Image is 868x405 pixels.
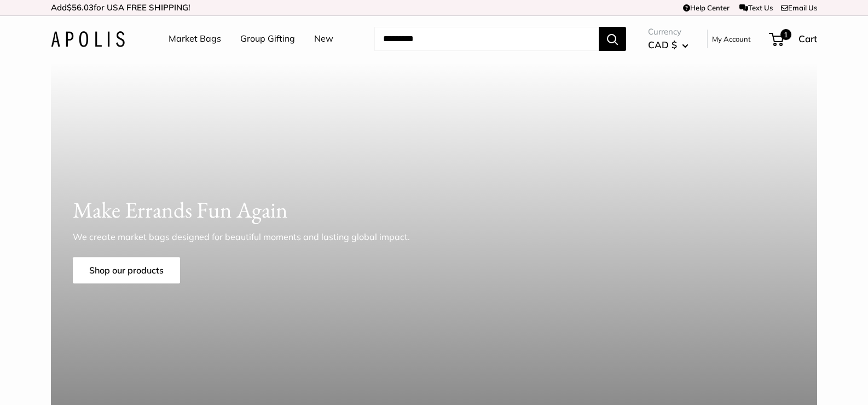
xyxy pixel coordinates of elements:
a: Text Us [739,3,773,12]
h1: Make Errands Fun Again [73,194,795,226]
a: Shop our products [73,257,180,283]
button: CAD $ [648,36,688,54]
a: Email Us [781,3,817,12]
span: CAD $ [648,39,677,50]
input: Search... [374,27,599,51]
a: 1 Cart [770,30,817,48]
span: Currency [648,24,688,39]
span: Cart [798,33,817,44]
a: My Account [712,32,751,45]
img: Apolis [51,31,125,47]
span: $56.03 [67,2,94,13]
span: 1 [780,29,791,40]
button: Search [599,27,626,51]
a: New [314,31,333,47]
a: Market Bags [169,31,221,47]
a: Help Center [683,3,730,12]
a: Group Gifting [240,31,295,47]
p: We create market bags designed for beautiful moments and lasting global impact. [73,230,429,243]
